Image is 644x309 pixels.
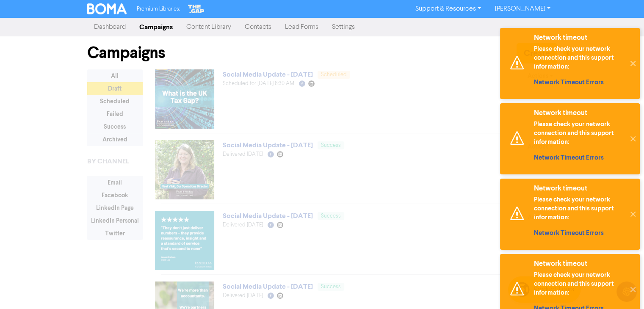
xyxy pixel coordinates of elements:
p: Please check your network connection and this support information: [534,120,625,146]
div: Network timeout [534,259,625,268]
p: Please check your network connection and this support information: [534,195,625,222]
p: Please check your network connection and this support information: [534,44,625,71]
p: Please check your network connection and this support information: [534,270,625,297]
div: Network timeout [534,109,625,118]
a: Network Timeout Errors [534,229,604,237]
img: The Gap [187,3,205,14]
div: Network timeout [534,33,625,42]
a: Settings [325,19,362,36]
h1: Campaigns [87,43,165,63]
a: Contacts [238,19,278,36]
a: [PERSON_NAME] [488,2,557,16]
iframe: Chat Widget [602,268,644,309]
a: Campaigns [133,19,180,36]
div: Network timeout [534,184,625,193]
img: BOMA Logo [87,3,127,14]
span: Premium Libraries: [137,6,180,12]
a: Network Timeout Errors [534,78,604,86]
a: Network Timeout Errors [534,154,604,162]
a: Support & Resources [409,2,488,16]
a: Dashboard [87,19,133,36]
a: Lead Forms [278,19,325,36]
a: Content Library [180,19,238,36]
